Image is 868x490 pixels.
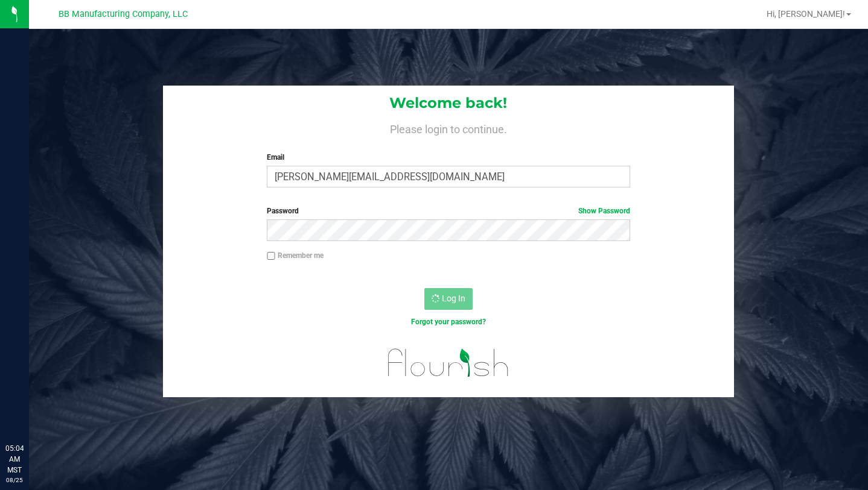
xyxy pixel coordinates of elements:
span: Hi, [PERSON_NAME]! [767,9,845,19]
label: Email [267,152,630,163]
span: BB Manufacturing Company, LLC [59,9,188,19]
h1: Welcome back! [163,95,735,111]
a: Show Password [578,207,630,215]
a: Forgot your password? [411,318,486,326]
label: Remember me [267,250,324,261]
h4: Please login to continue. [163,121,735,135]
p: 08/25 [5,476,24,485]
img: flourish_logo.svg [377,340,520,386]
span: Log In [442,294,465,303]
input: Remember me [267,252,275,260]
span: Password [267,207,299,215]
button: Log In [424,288,473,310]
p: 05:04 AM MST [5,443,24,476]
